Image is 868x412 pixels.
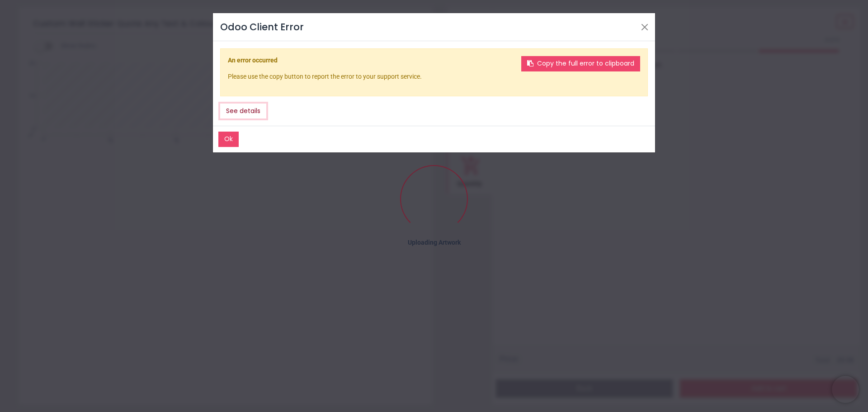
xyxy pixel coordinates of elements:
button: Copy the full error to clipboard [521,56,640,71]
p: Please use the copy button to report the error to your support service. [228,72,640,81]
b: An error occurred [228,57,278,64]
h4: Odoo Client Error [220,20,304,33]
button: See details [220,104,266,119]
button: Ok [218,132,239,147]
button: Close [638,20,651,34]
iframe: Brevo live chat [832,376,859,403]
